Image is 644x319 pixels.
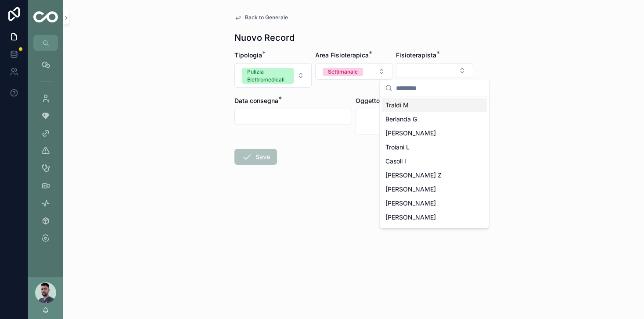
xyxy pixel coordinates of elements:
[385,115,417,124] span: Berlanda G
[234,51,262,59] span: Tipologia
[385,213,436,222] span: [PERSON_NAME]
[385,157,406,166] span: Casoli I
[315,63,392,80] button: Select Button
[385,227,436,236] span: [PERSON_NAME]
[245,14,288,21] span: Back to Generale
[33,11,58,24] img: App logo
[385,143,410,152] span: Troiani L
[328,68,358,76] div: Settimanale
[396,51,436,59] span: Fisioterapista
[315,51,369,59] span: Area Fisioterapica
[234,32,295,44] h1: Nuovo Record
[385,101,409,110] span: Traldi M
[385,129,436,138] span: [PERSON_NAME]
[234,97,278,104] span: Data consegna
[234,63,312,88] button: Select Button
[247,68,288,84] div: Pulizia Elettromedicali
[356,97,380,104] span: Oggetto
[396,63,473,78] button: Select Button
[234,14,288,21] a: Back to Generale
[380,96,489,228] div: Suggestions
[28,51,63,258] div: scrollable content
[385,171,442,180] span: [PERSON_NAME] Z
[385,185,436,194] span: [PERSON_NAME]
[385,199,436,208] span: [PERSON_NAME]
